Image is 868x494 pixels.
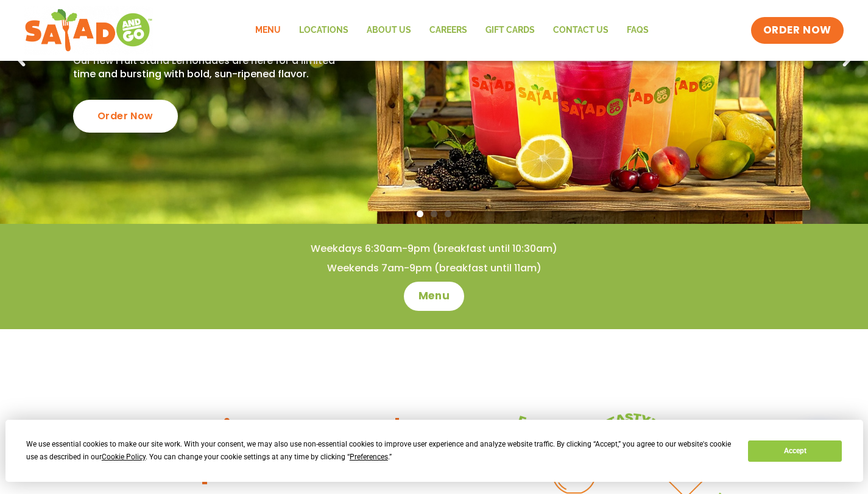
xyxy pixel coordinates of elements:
div: Order Now [73,100,178,133]
span: Cookie Policy [102,453,146,461]
span: Go to slide 3 [445,210,451,217]
div: We use essential cookies to make our site work. With your consent, we may also use non-essential ... [26,438,733,464]
p: Our new Fruit Stand Lemonades are here for a limited time and bursting with bold, sun-ripened fla... [73,54,336,82]
a: Menu [404,282,464,311]
span: Go to slide 2 [431,210,437,217]
a: FAQs [618,16,658,44]
a: About Us [358,16,420,44]
span: Preferences [350,453,388,461]
span: Menu [418,289,450,304]
a: Menu [246,16,290,44]
h4: Weekends 7am-9pm (breakfast until 11am) [24,262,844,275]
span: Go to slide 1 [417,210,423,217]
a: ORDER NOW [751,17,844,44]
span: ORDER NOW [763,23,831,38]
img: new-SAG-logo-768×292 [24,6,153,55]
h4: Weekdays 6:30am-9pm (breakfast until 10:30am) [24,242,844,256]
a: Careers [420,16,476,44]
a: GIFT CARDS [476,16,544,44]
h3: Good eating shouldn't be complicated. [93,413,434,486]
div: Cookie Consent Prompt [5,420,863,482]
a: Contact Us [544,16,618,44]
button: Accept [748,440,842,462]
nav: Menu [246,16,658,44]
a: Locations [290,16,358,44]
